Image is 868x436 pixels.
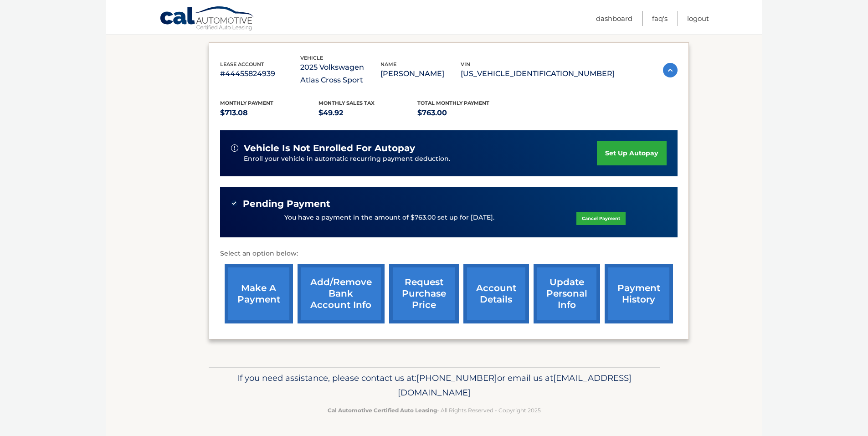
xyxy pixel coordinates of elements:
p: If you need assistance, please contact us at: or email us at [215,371,654,400]
a: update personal info [534,264,600,323]
a: Logout [687,11,709,26]
img: check-green.svg [231,200,237,206]
p: Select an option below: [220,248,678,259]
a: make a payment [225,264,293,323]
a: Add/Remove bank account info [298,264,385,323]
a: request purchase price [389,264,459,323]
img: accordion-active.svg [663,63,678,77]
strong: Cal Automotive Certified Auto Leasing [328,407,437,414]
span: name [380,61,396,67]
p: - All Rights Reserved - Copyright 2025 [215,405,654,415]
a: account details [463,264,529,323]
p: [PERSON_NAME] [380,67,461,80]
p: [US_VEHICLE_IDENTIFICATION_NUMBER] [461,67,615,80]
span: lease account [220,61,264,67]
span: [PHONE_NUMBER] [416,373,497,383]
span: Monthly sales Tax [318,100,375,106]
span: Monthly Payment [220,100,273,106]
a: Dashboard [596,11,632,26]
p: $713.08 [220,107,319,119]
span: vehicle [300,55,323,61]
p: $49.92 [318,107,417,119]
a: payment history [605,264,673,323]
p: #44455824939 [220,67,300,80]
span: vehicle is not enrolled for autopay [244,143,415,154]
span: Total Monthly Payment [417,100,489,106]
a: Cal Automotive [159,6,255,32]
img: alert-white.svg [231,144,238,152]
a: set up autopay [597,141,666,165]
span: Pending Payment [243,198,330,210]
p: 2025 Volkswagen Atlas Cross Sport [300,61,380,87]
a: Cancel Payment [576,212,626,225]
p: You have a payment in the amount of $763.00 set up for [DATE]. [284,213,494,223]
p: $763.00 [417,107,516,119]
span: [EMAIL_ADDRESS][DOMAIN_NAME] [398,373,632,398]
span: vin [461,61,470,67]
a: FAQ's [652,11,668,26]
p: Enroll your vehicle in automatic recurring payment deduction. [244,154,597,164]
